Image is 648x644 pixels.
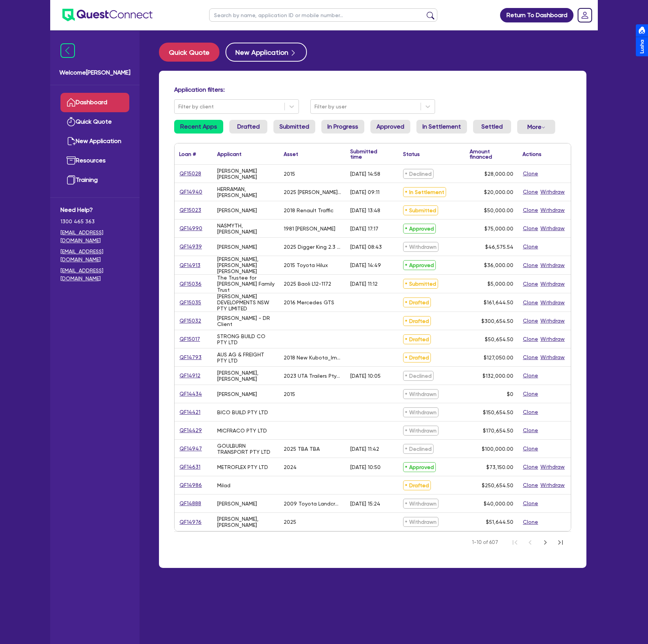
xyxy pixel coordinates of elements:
[284,226,335,232] div: 1981 [PERSON_NAME]
[523,535,538,550] button: Previous Page
[60,132,129,151] a: New Application
[284,391,295,397] div: 2015
[179,242,202,251] a: QF14939
[284,501,341,507] div: 2009 Toyota Landcruiser GXL
[403,480,431,490] span: Drafted
[179,169,202,178] a: QF15028
[523,298,538,307] button: Clone
[217,293,275,312] div: [PERSON_NAME] DEVELOPMENTS NSW PTY LIMITED
[540,463,565,471] button: Withdraw
[484,207,513,213] span: $50,000.00
[60,267,129,283] a: [EMAIL_ADDRESS][DOMAIN_NAME]
[179,335,200,343] a: QF15017
[179,463,201,471] a: QF14631
[403,407,438,417] span: Withdrawn
[523,463,538,471] button: Clone
[350,262,381,268] div: [DATE] 14:49
[217,168,275,180] div: [PERSON_NAME] [PERSON_NAME]
[174,120,223,134] a: Recent Apps
[217,391,257,397] div: [PERSON_NAME]
[67,137,76,146] img: new-application
[350,149,387,159] div: Submitted time
[523,151,542,157] div: Actions
[159,43,219,62] button: Quick Quote
[481,318,513,324] span: $300,654.50
[523,224,538,233] button: Clone
[483,409,513,415] span: $150,654.50
[284,373,341,379] div: 2023 UTA Trailers Pty Ltd [PERSON_NAME] Float Trailer
[403,187,446,197] span: In Settlement
[284,207,334,213] div: 2018 Renault Traffic
[540,353,565,362] button: Withdraw
[179,481,202,490] a: QF14986
[507,535,523,550] button: First Page
[403,334,431,344] span: Drafted
[482,446,513,452] span: $100,000.00
[350,226,378,232] div: [DATE] 17:17
[523,371,538,380] button: Clone
[473,120,511,134] a: Settled
[538,535,553,550] button: Next Page
[484,189,513,195] span: $20,000.00
[284,464,297,470] div: 2024
[62,9,152,21] img: quest-connect-logo-blue
[179,151,196,157] div: Loan #
[540,481,565,490] button: Withdraw
[179,426,202,435] a: QF14429
[403,389,438,399] span: Withdrawn
[403,279,438,289] span: Submitted
[403,371,434,381] span: Declined
[209,8,437,22] input: Search by name, application ID or mobile number...
[284,151,298,157] div: Asset
[217,464,268,470] div: METROFLEX PTY LTD
[523,481,538,490] button: Clone
[484,171,513,177] span: $28,000.00
[273,120,315,134] a: Submitted
[179,371,201,380] a: QF14912
[540,206,565,215] button: Withdraw
[484,355,513,361] span: $127,050.00
[179,518,202,526] a: QF14976
[540,188,565,196] button: Withdraw
[67,156,76,165] img: resources
[179,280,202,288] a: QF15036
[67,175,76,184] img: training
[217,501,257,507] div: [PERSON_NAME]
[179,206,202,215] a: QF15023
[179,188,203,196] a: QF14940
[321,120,364,134] a: In Progress
[217,370,275,382] div: [PERSON_NAME], [PERSON_NAME]
[217,207,257,213] div: [PERSON_NAME]
[523,390,538,398] button: Clone
[523,426,538,435] button: Clone
[174,86,571,93] h4: Application filters:
[350,189,380,195] div: [DATE] 09:11
[179,390,202,398] a: QF14434
[485,336,513,342] span: $50,654.50
[403,426,438,436] span: Withdrawn
[484,226,513,232] span: $75,000.00
[217,186,275,198] div: HERRAMAN, [PERSON_NAME]
[483,373,513,379] span: $132,000.00
[60,151,129,170] a: Resources
[350,281,378,287] div: [DATE] 11:12
[179,353,202,362] a: QF14793
[370,120,410,134] a: Approved
[403,205,438,215] span: Submitted
[403,260,436,270] span: Approved
[517,120,555,134] button: Dropdown toggle
[284,355,341,361] div: 2018 New Kubota_ImplementsSC1600CS - Seeder SC1600CS
[350,373,381,379] div: [DATE] 10:05
[540,261,565,270] button: Withdraw
[217,409,268,415] div: BICO BUILD PTY LTD
[217,223,275,235] div: NASMYTH, [PERSON_NAME]
[403,316,431,326] span: Drafted
[403,297,431,307] span: Drafted
[350,464,381,470] div: [DATE] 10:50
[350,446,379,452] div: [DATE] 11:42
[403,499,438,509] span: Withdrawn
[523,335,538,343] button: Clone
[60,229,129,245] a: [EMAIL_ADDRESS][DOMAIN_NAME]
[403,151,420,157] div: Status
[226,43,307,62] a: New Application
